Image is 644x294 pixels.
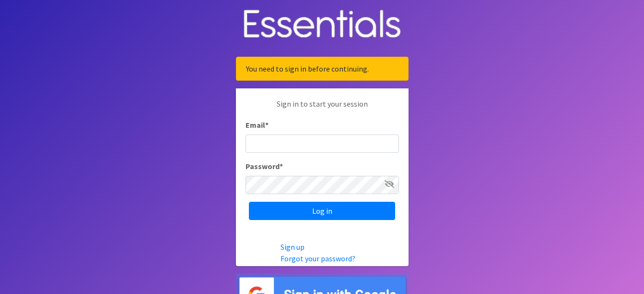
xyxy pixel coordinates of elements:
abbr: required [265,120,269,130]
label: Password [246,160,283,172]
div: You need to sign in before continuing. [236,57,409,81]
a: Forgot your password? [281,254,355,263]
p: Sign in to start your session [246,98,399,119]
label: Email [246,119,269,131]
a: Sign up [281,242,304,252]
input: Log in [249,202,395,220]
abbr: required [280,161,283,171]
